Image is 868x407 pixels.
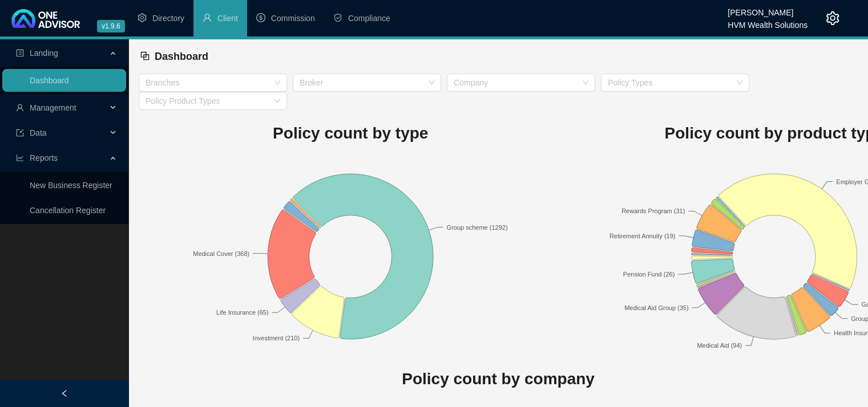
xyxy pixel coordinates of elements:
span: setting [138,13,147,22]
span: import [16,129,24,137]
span: Client [217,14,238,23]
span: Dashboard [155,51,208,62]
a: New Business Register [30,181,112,190]
span: Reports [30,153,58,162]
span: Landing [30,48,58,58]
text: Rewards Program (31) [621,207,685,214]
text: Medical Aid Group (35) [624,304,688,311]
span: Commission [271,14,315,23]
div: [PERSON_NAME] [728,3,808,15]
span: user [16,104,24,112]
span: safety [333,13,342,22]
text: Pension Fund (26) [623,270,675,277]
span: setting [826,11,839,25]
span: dollar [256,13,265,22]
a: Cancellation Register [30,206,106,215]
text: Medical Aid (94) [697,341,742,348]
div: HVM Wealth Solutions [728,15,808,28]
span: v1.9.6 [97,20,125,32]
text: Medical Cover (368) [193,250,249,257]
span: Management [30,103,76,112]
a: Dashboard [30,76,69,85]
span: Directory [152,14,184,23]
span: left [60,389,68,397]
h1: Policy count by type [139,121,562,146]
h1: Policy count by company [139,367,858,392]
span: line-chart [16,154,24,162]
text: Group scheme (1292) [447,223,508,230]
span: profile [16,49,24,57]
text: Investment (210) [253,335,300,341]
text: Life Insurance (65) [216,309,269,316]
img: 2df55531c6924b55f21c4cf5d4484680-logo-light.svg [11,9,80,28]
span: Data [30,128,47,137]
span: user [203,13,212,22]
text: Retirement Annuity (19) [609,232,676,239]
span: block [140,51,150,61]
span: Compliance [348,14,390,23]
